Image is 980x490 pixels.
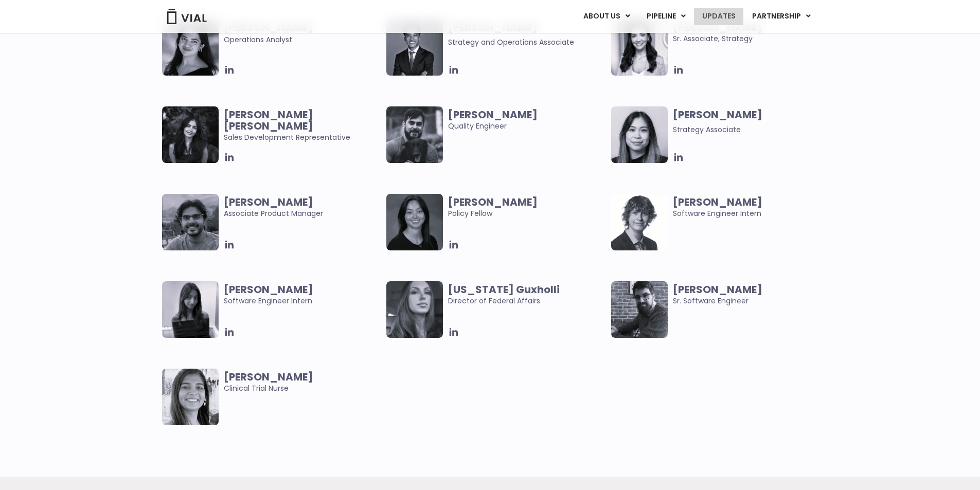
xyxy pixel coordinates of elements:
b: [PERSON_NAME] [673,282,762,297]
span: Software Engineer Intern [224,284,382,306]
a: PARTNERSHIPMenu Toggle [744,8,819,25]
span: Sr. Software Engineer [673,284,831,306]
b: [US_STATE] Guxholli [448,282,560,297]
span: Sales Development Representative [224,109,382,143]
img: Black and white image of woman. [386,281,443,338]
a: ABOUT USMenu Toggle [575,8,638,25]
img: Vial Logo [166,9,207,24]
img: Smiling woman named Ana [611,19,668,76]
img: Headshot of smiling man named Abhinav [162,194,219,250]
img: Headshot of smiling man named Urann [386,19,443,76]
a: UPDATES [694,8,743,25]
span: Policy Fellow [448,196,606,219]
b: [PERSON_NAME] [224,370,313,384]
b: [PERSON_NAME] [224,195,313,209]
span: Quality Engineer [448,109,606,132]
b: [PERSON_NAME] [448,107,538,122]
span: Sr. Associate, Strategy [673,22,831,44]
img: Headshot of smiling woman named Sharicka [162,19,219,76]
span: Software Engineer Intern [673,196,831,219]
img: Smiling woman named Harman [162,106,219,163]
img: Smiling woman named Deepa [162,369,219,425]
b: [PERSON_NAME] [673,107,762,122]
b: [PERSON_NAME] [448,195,538,209]
b: [PERSON_NAME] [PERSON_NAME] [224,107,313,133]
span: Clinical Trial Nurse [224,371,382,394]
span: Strategy and Operations Associate [448,37,574,47]
span: Associate Product Manager [224,196,382,219]
span: Operations Analyst [224,22,382,45]
img: Smiling man named Dugi Surdulli [611,281,668,338]
a: PIPELINEMenu Toggle [638,8,693,25]
img: Man smiling posing for picture [386,106,443,163]
span: Director of Federal Affairs [448,284,606,306]
img: Smiling woman named Claudia [386,194,443,250]
img: Headshot of smiling woman named Vanessa [611,106,668,163]
b: [PERSON_NAME] [673,195,762,209]
span: Strategy Associate [673,124,741,135]
b: [PERSON_NAME] [224,282,313,297]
